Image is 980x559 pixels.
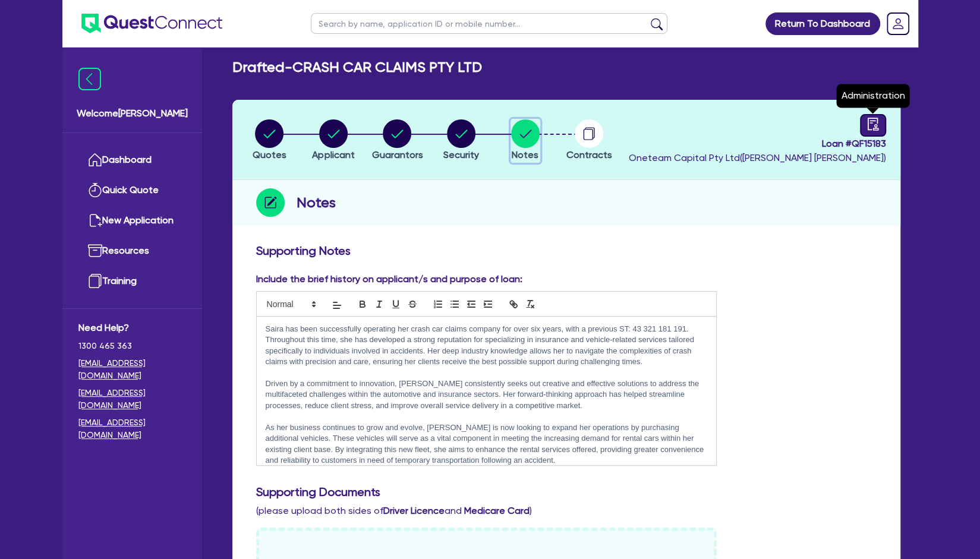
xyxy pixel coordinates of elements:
label: Include the brief history on applicant/s and purpose of loan: [256,272,522,286]
button: Guarantors [371,119,423,163]
button: Applicant [311,119,355,163]
img: step-icon [256,188,285,217]
a: Quick Quote [78,175,186,206]
span: Loan # QF15183 [629,137,886,151]
a: Dropdown toggle [883,8,913,39]
h2: Notes [297,192,336,213]
button: Security [443,119,480,163]
h3: Supporting Documents [256,485,877,499]
span: Guarantors [371,149,423,160]
img: training [88,274,102,288]
span: Need Help? [78,321,186,335]
p: Driven by a commitment to innovation, [PERSON_NAME] consistently seeks out creative and effective... [266,378,708,411]
span: Quotes [253,149,286,160]
a: Resources [78,236,186,266]
span: Notes [512,149,538,160]
a: Return To Dashboard [765,12,880,35]
span: Welcome [PERSON_NAME] [77,106,188,121]
img: new-application [88,213,102,228]
img: quick-quote [88,183,102,197]
a: [EMAIL_ADDRESS][DOMAIN_NAME] [78,387,186,412]
span: Oneteam Capital Pty Ltd ( [PERSON_NAME] [PERSON_NAME] ) [629,152,886,163]
input: Search by name, application ID or mobile number... [311,13,667,34]
a: Training [78,266,186,296]
span: Security [443,149,479,160]
h2: Drafted - CRASH CAR CLAIMS PTY LTD [232,59,482,76]
button: Contracts [566,119,613,163]
button: Quotes [252,119,287,163]
span: audit [866,118,880,131]
img: quest-connect-logo-blue [81,14,222,33]
b: Medicare Card [464,505,530,516]
a: [EMAIL_ADDRESS][DOMAIN_NAME] [78,357,186,382]
a: New Application [78,206,186,236]
h3: Supporting Notes [256,244,877,258]
img: icon-menu-close [78,68,101,90]
b: Driver Licence [383,505,445,516]
a: Dashboard [78,145,186,175]
p: Saira has been successfully operating her crash car claims company for over six years, with a pre... [266,324,708,368]
span: Applicant [312,149,354,160]
span: Contracts [566,149,612,160]
img: resources [88,244,102,258]
a: [EMAIL_ADDRESS][DOMAIN_NAME] [78,416,186,441]
span: (please upload both sides of and ) [256,505,532,516]
div: Administration [836,84,909,108]
p: As her business continues to grow and evolve, [PERSON_NAME] is now looking to expand her operatio... [266,422,708,466]
span: 1300 465 363 [78,340,186,352]
button: Notes [511,119,540,163]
